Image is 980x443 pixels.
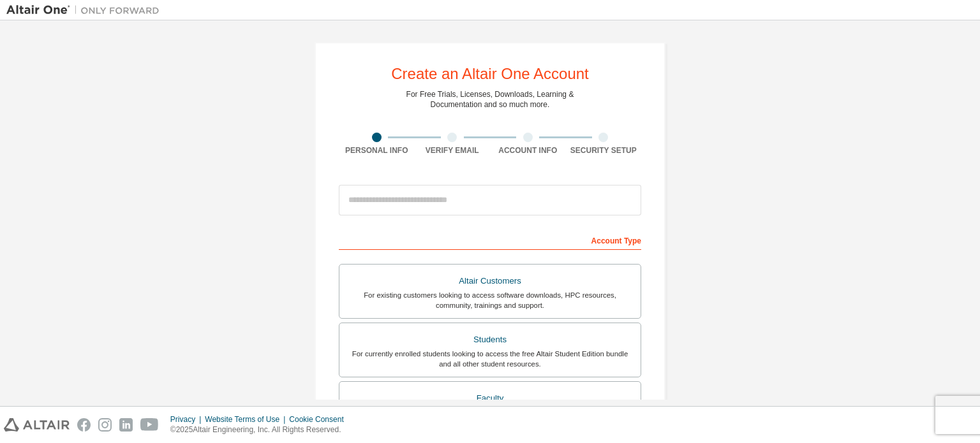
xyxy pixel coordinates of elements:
div: Altair Customers [347,272,633,290]
img: instagram.svg [98,418,112,432]
div: Verify Email [415,145,491,156]
img: altair_logo.svg [4,418,70,432]
div: Students [347,331,633,349]
div: Privacy [170,414,205,425]
div: For existing customers looking to access software downloads, HPC resources, community, trainings ... [347,290,633,310]
div: Account Info [490,145,566,156]
div: Account Type [339,229,641,250]
div: Security Setup [566,145,642,156]
img: linkedin.svg [119,418,133,432]
div: Personal Info [339,145,415,156]
div: Faculty [347,389,633,407]
img: facebook.svg [77,418,91,432]
div: Create an Altair One Account [391,66,589,82]
div: For Free Trials, Licenses, Downloads, Learning & Documentation and so much more. [406,89,574,110]
div: Cookie Consent [289,414,351,425]
div: Website Terms of Use [205,414,289,425]
img: youtube.svg [140,418,159,432]
p: © 2025 Altair Engineering, Inc. All Rights Reserved. [170,425,352,435]
img: Altair One [6,4,166,17]
div: For currently enrolled students looking to access the free Altair Student Edition bundle and all ... [347,349,633,369]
